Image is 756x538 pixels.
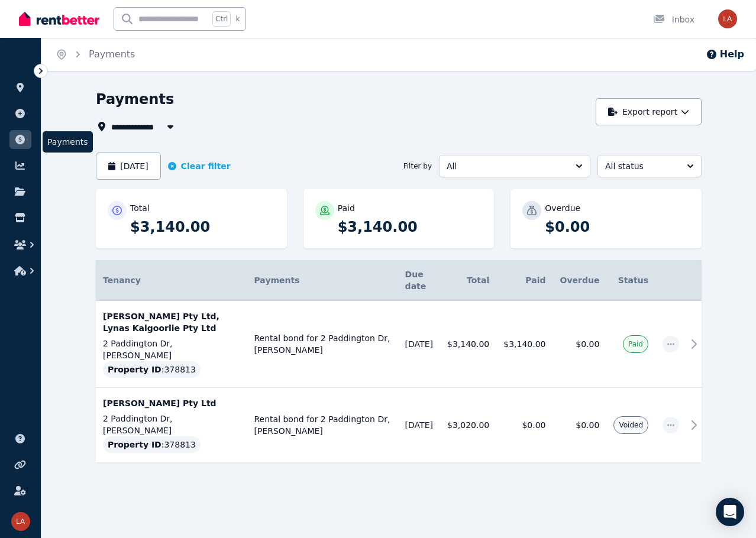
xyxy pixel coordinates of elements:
[496,301,553,388] td: $3,140.00
[168,160,231,172] button: Clear filter
[130,218,275,236] p: $3,140.00
[496,388,553,463] td: $0.00
[706,47,744,61] button: Help
[545,218,690,236] p: $0.00
[440,260,496,301] th: Total
[553,260,607,301] th: Overdue
[103,413,240,436] p: 2 Paddington Dr, [PERSON_NAME]
[130,202,150,214] p: Total
[716,498,744,526] div: Open Intercom Messenger
[440,301,496,388] td: $3,140.00
[439,155,590,177] button: All
[619,420,643,430] span: Voided
[605,160,677,172] span: All status
[576,339,599,349] span: $0.00
[103,397,240,409] p: [PERSON_NAME] Pty Ltd
[254,276,299,285] span: Payments
[212,11,231,27] span: Ctrl
[545,202,580,214] p: Overdue
[254,332,390,356] span: Rental bond for 2 Paddington Dr, [PERSON_NAME]
[96,260,247,301] th: Tenancy
[718,9,737,28] img: Lyell Allen
[338,218,483,236] p: $3,140.00
[496,260,553,301] th: Paid
[606,260,655,301] th: Status
[96,153,161,180] button: [DATE]
[653,14,694,25] div: Inbox
[96,90,174,109] h1: Payments
[398,260,440,301] th: Due date
[103,361,201,378] div: : 378813
[440,388,496,463] td: $3,020.00
[43,131,93,153] span: Payments
[108,439,161,451] span: Property ID
[398,388,440,463] td: [DATE]
[576,420,599,430] span: $0.00
[597,155,702,177] button: All status
[103,338,240,361] p: 2 Paddington Dr, [PERSON_NAME]
[628,339,643,349] span: Paid
[19,10,99,28] img: RentBetter
[338,202,355,214] p: Paid
[103,436,201,453] div: : 378813
[596,98,702,125] button: Export report
[11,512,30,531] img: Lyell Allen
[41,38,149,71] nav: Breadcrumb
[235,14,240,24] span: k
[254,413,390,437] span: Rental bond for 2 Paddington Dr, [PERSON_NAME]
[103,310,240,334] p: [PERSON_NAME] Pty Ltd, Lynas Kalgoorlie Pty Ltd
[89,48,135,60] a: Payments
[447,160,566,172] span: All
[403,161,432,171] span: Filter by
[398,301,440,388] td: [DATE]
[108,364,161,375] span: Property ID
